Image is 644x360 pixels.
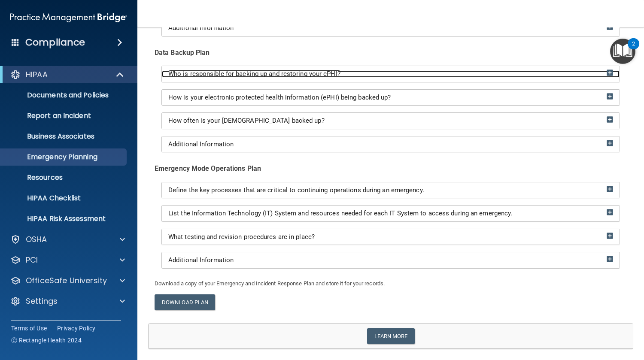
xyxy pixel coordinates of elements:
[607,186,613,192] img: ic_add_box.75fa564c.png
[495,299,634,333] iframe: Drift Widget Chat Controller
[168,117,325,124] span: How often is your [DEMOGRAPHIC_DATA] backed up?
[26,70,48,80] p: HIPAA
[607,93,613,100] img: ic_add_box.75fa564c.png
[607,70,613,76] img: ic_add_box.75fa564c.png
[26,255,38,265] p: PCI
[6,173,123,182] p: Resources
[168,24,234,32] span: Additional Information
[168,233,315,241] span: What testing and revision procedures are in place?
[155,48,210,57] b: Data Backup Plan
[607,256,613,262] img: ic_add_box.75fa564c.png
[10,275,125,286] a: OfficeSafe University
[168,186,424,194] span: Define the key processes that are critical to continuing operations during an emergency.
[607,140,613,146] img: ic_add_box.75fa564c.png
[168,257,613,264] a: Additional Information
[168,209,512,217] span: List the Information Technology (IT) System and resources needed for each IT System to access dur...
[26,234,47,245] p: OSHA
[168,94,613,101] a: How is your electronic protected health information (ePHI) being backed up?
[168,70,613,78] a: Who is responsible for backing up and restoring your ePHI?
[11,324,47,333] a: Terms of Use
[168,256,234,264] span: Additional Information
[10,9,127,26] img: PMB logo
[25,36,85,48] h4: Compliance
[168,94,391,101] span: How is your electronic protected health information (ePHI) being backed up?
[6,194,123,203] p: HIPAA Checklist
[367,328,415,344] a: Learn more
[10,255,125,265] a: PCI
[6,91,123,100] p: Documents and Policies
[168,210,613,217] a: List the Information Technology (IT) System and resources needed for each IT System to access dur...
[26,296,58,306] p: Settings
[10,70,125,80] a: HIPAA
[168,70,340,78] span: Who is responsible for backing up and restoring your ePHI?
[11,336,82,345] span: Ⓒ Rectangle Health 2024
[607,209,613,215] img: ic_add_box.75fa564c.png
[168,187,613,194] a: Define the key processes that are critical to continuing operations during an emergency.
[155,278,627,289] p: Download a copy of your Emergency and Incident Response Plan and store it for your records.
[155,164,261,172] b: Emergency Mode Operations Plan
[10,296,125,306] a: Settings
[57,324,96,333] a: Privacy Policy
[6,112,123,120] p: Report an Incident
[6,153,123,161] p: Emergency Planning
[168,24,613,32] a: Additional Information
[632,44,635,55] div: 2
[607,116,613,123] img: ic_add_box.75fa564c.png
[26,275,107,286] p: OfficeSafe University
[6,132,123,141] p: Business Associates
[607,233,613,239] img: ic_add_box.75fa564c.png
[168,233,613,241] a: What testing and revision procedures are in place?
[610,39,635,64] button: Open Resource Center, 2 new notifications
[10,234,125,245] a: OSHA
[155,294,215,310] a: Download Plan
[168,141,613,148] a: Additional Information
[168,140,234,148] span: Additional Information
[6,215,123,223] p: HIPAA Risk Assessment
[168,117,613,124] a: How often is your [DEMOGRAPHIC_DATA] backed up?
